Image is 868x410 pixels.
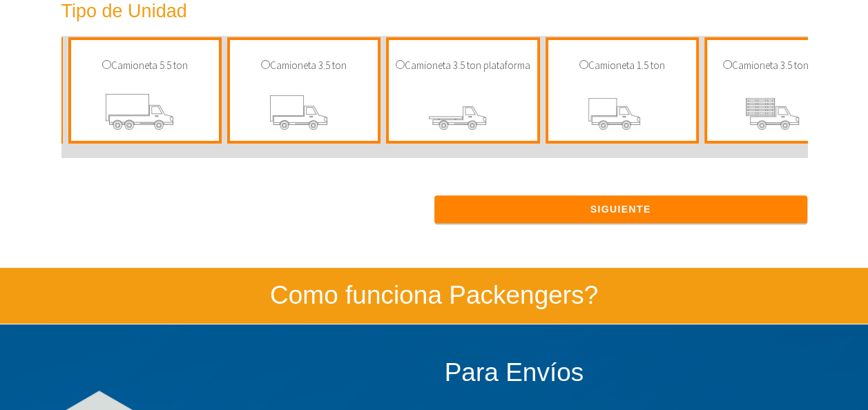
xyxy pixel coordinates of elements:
h2: Para Envíos [445,359,807,387]
h2: Como funciona Packengers? [41,282,828,310]
p: Camioneta 3.5 ton [237,57,371,74]
img: transporte de carga camioneta 1.5 ton [559,87,686,141]
p: Camioneta 5.5 ton [78,57,212,74]
iframe: Drift Widget Chat Controller [799,341,851,393]
button: Siguiente [434,195,807,223]
img: transporte de carga camioneta 3.5 ton redilas [717,87,845,141]
p: Camioneta 3.5 ton plataforma [396,57,530,74]
img: transporte de carga camioneta 3.5 ton plataforma [399,87,526,141]
p: Camioneta 1.5 ton [555,57,689,74]
img: transporte de carga camioneta 5.5 ton [81,87,209,141]
h3: Tipo de Unidad [61,1,744,22]
img: transporte de carga camioneta 3.5 ton [240,87,367,141]
iframe: Drift Widget Chat Window [584,197,860,349]
p: Camioneta 3.5 ton redilas [714,57,848,74]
